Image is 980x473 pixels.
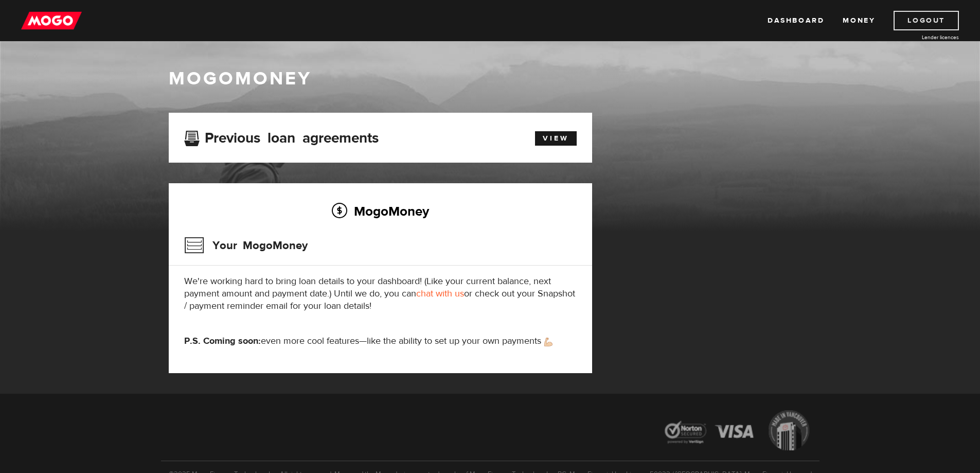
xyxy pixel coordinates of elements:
a: chat with us [416,288,464,300]
p: even more cool features—like the ability to set up your own payments [184,335,577,347]
p: We're working hard to bring loan details to your dashboard! (Like your current balance, next paym... [184,275,577,312]
a: Lender licences [882,33,959,41]
h3: Previous loan agreements [184,130,379,143]
img: mogo_logo-11ee424be714fa7cbb0f0f49df9e16ec.png [21,11,82,30]
h1: MogoMoney [169,68,812,90]
iframe: LiveChat chat widget [774,234,980,473]
h2: MogoMoney [184,200,577,222]
a: Logout [894,11,959,30]
h3: Your MogoMoney [184,232,308,259]
a: View [535,131,577,146]
img: strong arm emoji [544,338,553,346]
strong: P.S. Coming soon: [184,335,261,347]
a: Dashboard [768,11,824,30]
img: legal-icons-92a2ffecb4d32d839781d1b4e4802d7b.png [655,402,819,461]
a: Money [843,11,875,30]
